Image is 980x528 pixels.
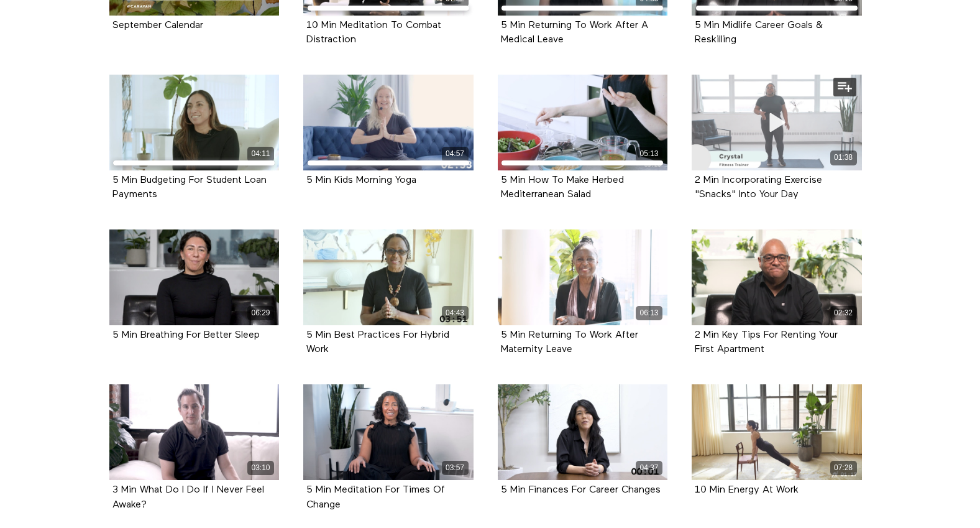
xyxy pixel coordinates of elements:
[695,21,823,44] a: 5 Min Midlife Career Goals & Reskilling
[692,229,862,325] a: 2 Min Key Tips For Renting Your First Apartment 02:32
[830,461,857,475] div: 07:28
[306,21,441,44] a: 10 Min Meditation To Combat Distraction
[306,330,449,354] a: 5 Min Best Practices For Hybrid Work
[112,21,203,30] a: September Calendar
[442,147,469,161] div: 04:57
[303,229,474,325] a: 5 Min Best Practices For Hybrid Work 04:43
[695,485,799,494] a: 10 Min Energy At Work
[247,461,274,475] div: 03:10
[306,175,416,185] a: 5 Min Kids Morning Yoga
[695,175,822,200] strong: 2 Min Incorporating Exercise "Snacks" Into Your Day
[442,461,469,475] div: 03:57
[247,147,274,161] div: 04:11
[112,485,264,509] strong: 3 Min What Do I Do If I Never Feel Awake?
[833,78,856,96] button: Add to my list
[636,306,662,320] div: 06:13
[306,485,445,509] strong: 5 Min Meditation For Times Of Change
[306,330,449,354] strong: 5 Min Best Practices For Hybrid Work
[501,330,638,354] strong: 5 Min Returning To Work After Maternity Leave
[303,75,474,170] a: 5 Min Kids Morning Yoga 04:57
[636,461,662,475] div: 04:37
[501,485,661,494] a: 5 Min Finances For Career Changes
[303,384,474,480] a: 5 Min Meditation For Times Of Change 03:57
[695,175,822,199] : 2 Min Incorporating Exercise "Snacks" Into Your Day
[498,384,668,480] a: 5 Min Finances For Career Changes 04:37
[306,485,445,509] a: 5 Min Meditation For Times Of Change
[112,485,264,509] a: 3 Min What Do I Do If I Never Feel Awake?
[109,229,280,325] a: 5 Min Breathing For Better Sleep 06:29
[501,330,638,354] a: 5 Min Returning To Work After Maternity Leave
[112,175,267,200] strong: 5 Min Budgeting For Student Loan Payments
[695,485,799,495] strong: 10 Min Energy At Work
[830,151,857,165] div: 01:38
[695,330,838,354] a: 2 Min Key Tips For Renting Your First Apartment
[247,306,274,320] div: 06:29
[112,21,203,30] strong: September Calendar
[306,175,416,185] strong: 5 Min Kids Morning Yoga
[112,175,267,199] a: 5 Min Budgeting For Student Loan Payments
[501,485,661,495] strong: 5 Min Finances For Career Changes
[692,384,862,480] a: 10 Min Energy At Work 07:28
[498,229,668,325] a: 5 Min Returning To Work After Maternity Leave 06:13
[109,384,280,480] a: 3 Min What Do I Do If I Never Feel Awake? 03:10
[442,306,469,320] div: 04:43
[112,330,260,340] a: 5 Min Breathing For Better Sleep
[830,306,857,320] div: 02:32
[692,75,862,170] : 2 Min Incorporating Exercise "Snacks" Into Your Day 01:38
[501,21,648,44] a: 5 Min Returning To Work After A Medical Leave
[109,75,280,170] a: 5 Min Budgeting For Student Loan Payments 04:11
[695,330,838,354] strong: 2 Min Key Tips For Renting Your First Apartment
[112,330,260,340] strong: 5 Min Breathing For Better Sleep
